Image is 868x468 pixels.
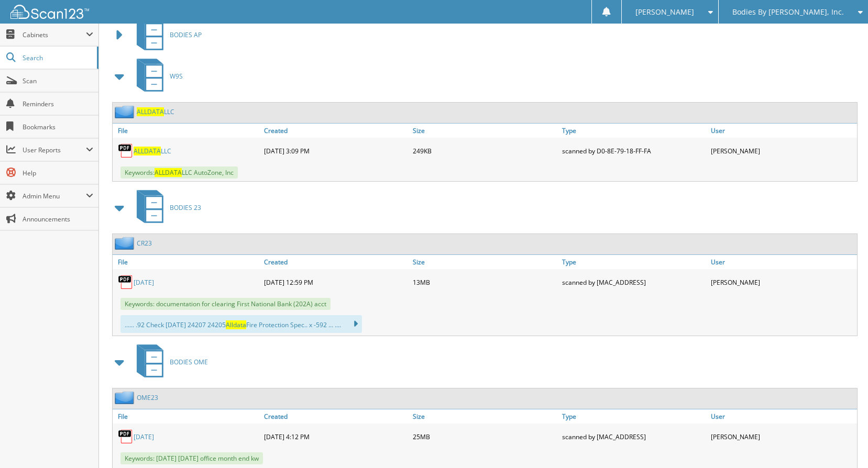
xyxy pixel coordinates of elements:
div: [PERSON_NAME] [708,426,857,447]
a: File [113,255,261,269]
a: BODIES AP [130,14,202,55]
span: Keywords: LLC AutoZone, Inc [120,166,238,179]
a: File [113,409,261,424]
a: ALLDATALLC [137,107,174,116]
span: Help [23,169,93,177]
div: 249KB [410,140,559,161]
a: Size [410,409,559,424]
span: Bookmarks [23,122,93,131]
span: ALLDATA [134,147,161,155]
span: User Reports [23,146,86,154]
img: PDF.png [118,274,134,290]
a: BODIES OME [130,341,208,383]
a: Created [261,409,410,424]
img: PDF.png [118,429,134,444]
div: scanned by [MAC_ADDRESS] [559,426,708,447]
div: 25MB [410,426,559,447]
a: Created [261,124,410,138]
a: ALLDATALLC [134,147,171,155]
span: BODIES AP [170,30,202,39]
a: Size [410,124,559,138]
span: Search [23,53,92,62]
a: OME23 [137,393,158,402]
a: Type [559,409,708,424]
span: [PERSON_NAME] [635,9,694,15]
img: PDF.png [118,143,134,159]
a: W9S [130,55,183,97]
img: folder2.png [115,391,137,404]
span: Scan [23,76,93,85]
span: Admin Menu [23,192,86,200]
a: Type [559,124,708,138]
div: [DATE] 3:09 PM [261,140,410,161]
div: 13MB [410,272,559,293]
span: Announcements [23,215,93,224]
img: folder2.png [115,105,137,118]
a: Size [410,255,559,269]
a: CR23 [137,239,152,248]
span: Alldata [226,320,246,329]
span: W9S [170,72,183,81]
span: BODIES 23 [170,203,201,212]
a: Created [261,255,410,269]
img: folder2.png [115,237,137,250]
a: File [113,124,261,138]
div: [PERSON_NAME] [708,272,857,293]
span: Bodies By [PERSON_NAME], Inc. [732,9,844,15]
a: [DATE] [134,432,154,441]
div: scanned by D0-8E-79-18-FF-FA [559,140,708,161]
img: scan123-logo-white.svg [10,5,89,19]
a: BODIES 23 [130,187,201,228]
iframe: Chat Widget [816,418,868,468]
span: Reminders [23,99,93,108]
div: scanned by [MAC_ADDRESS] [559,272,708,293]
span: BODIES OME [170,358,208,366]
div: [DATE] 12:59 PM [261,272,410,293]
span: ALLDATA [155,168,182,177]
a: Type [559,255,708,269]
div: [PERSON_NAME] [708,140,857,161]
a: [DATE] [134,278,154,287]
a: User [708,409,857,424]
span: Keywords: documentation for clearing First National Bank (202A) acct [120,298,331,310]
div: ...... .92 Check [DATE] 24207 24205 Fire Protection Spec.. x -592 ... .... [120,315,362,333]
span: Keywords: [DATE] [DATE] office month end kw [120,452,263,464]
div: [DATE] 4:12 PM [261,426,410,447]
span: ALLDATA [137,107,164,116]
a: User [708,255,857,269]
a: User [708,124,857,138]
span: Cabinets [23,30,86,39]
